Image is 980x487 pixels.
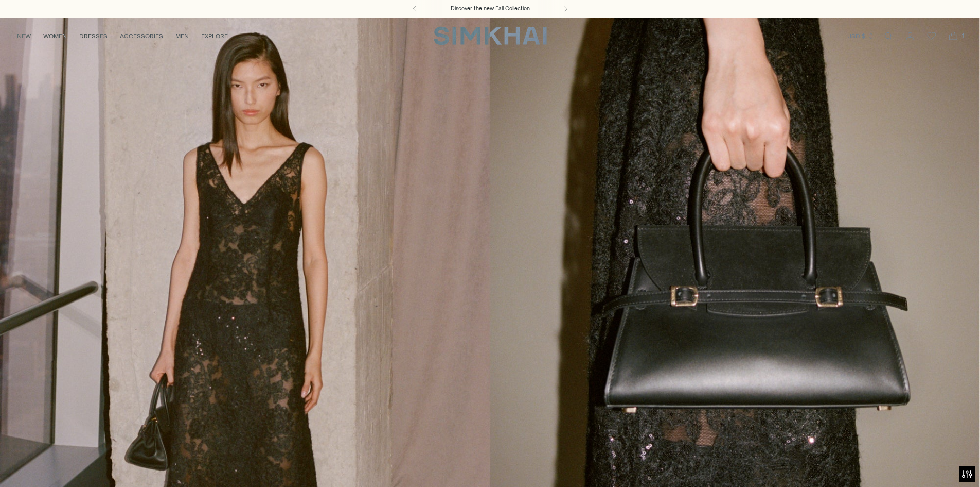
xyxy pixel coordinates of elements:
[79,25,108,47] a: DRESSES
[434,26,547,46] a: SIMKHAI
[847,25,875,47] button: USD $
[17,25,31,47] a: NEW
[878,26,899,46] a: Open search modal
[451,5,530,13] a: Discover the new Fall Collection
[943,26,964,46] a: Open cart modal
[43,25,67,47] a: WOMEN
[900,26,920,46] a: Go to the account page
[201,25,228,47] a: EXPLORE
[120,25,163,47] a: ACCESSORIES
[175,25,189,47] a: MEN
[958,31,968,40] span: 1
[921,26,942,46] a: Wishlist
